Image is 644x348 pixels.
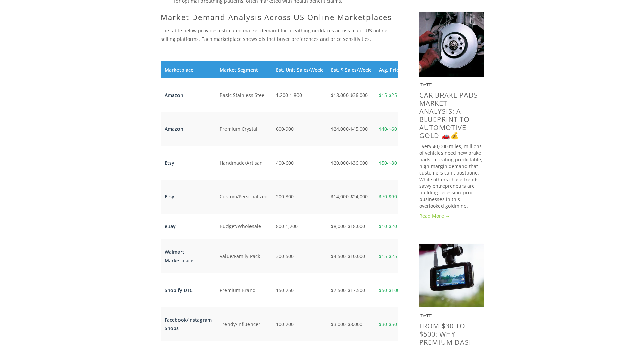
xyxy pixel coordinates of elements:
td: Etsy [161,146,216,180]
td: Handmade/Artisan [216,146,272,180]
td: Amazon [161,112,216,146]
td: $30-$50 [375,307,421,341]
td: Premium Crystal [216,112,272,146]
td: Walmart Marketplace [161,239,216,273]
td: $50-$80 [375,146,421,180]
td: $24,000-$45,000 [327,112,375,146]
td: Value/Family Pack [216,239,272,273]
td: 200-300 [272,180,327,214]
td: eBay [161,214,216,239]
td: $4,500-$10,000 [327,239,375,273]
img: From $30 to $500: Why Premium Dash Cam Sellers Are Laughing All the Way to the Bank [419,243,484,307]
td: $7,500-$17,500 [327,273,375,307]
td: Shopify DTC [161,273,216,307]
td: Amazon [161,78,216,112]
td: $10-$20 [375,214,421,239]
p: The table below provides estimated market demand for breathing necklaces across major US online s... [161,26,398,43]
td: 1,200-1,800 [272,78,327,112]
th: Marketplace [161,61,216,78]
td: 300-500 [272,239,327,273]
td: $15-$25 [375,239,421,273]
a: Read More → [419,213,484,219]
td: $50-$100 [375,273,421,307]
td: 800-1,200 [272,214,327,239]
td: $18,000-$36,000 [327,78,375,112]
td: $8,000-$18,000 [327,214,375,239]
td: Premium Brand [216,273,272,307]
td: $40-$60 [375,112,421,146]
td: Etsy [161,180,216,214]
td: Trendy/Influencer [216,307,272,341]
p: Every 40,000 miles, millions of vehicles need new brake pads—creating predictable, high-margin de... [419,143,484,209]
time: [DATE] [419,82,432,88]
td: 600-900 [272,112,327,146]
td: $20,000-$36,000 [327,146,375,180]
td: Basic Stainless Steel [216,78,272,112]
td: 400-600 [272,146,327,180]
td: 100-200 [272,307,327,341]
th: Est. $ Sales/Week [327,61,375,78]
th: Est. Unit Sales/Week [272,61,327,78]
th: Market Segment [216,61,272,78]
td: $15-$25 [375,78,421,112]
td: $14,000-$24,000 [327,180,375,214]
td: 150-250 [272,273,327,307]
td: $70-$90 [375,180,421,214]
img: Car Brake Pads Market Analysis: A Blueprint to Automotive Gold 🚗💰 [419,12,484,77]
td: $3,000-$8,000 [327,307,375,341]
td: Budget/Wholesale [216,214,272,239]
time: [DATE] [419,313,432,319]
th: Avg. Price Range [375,61,421,78]
h2: Market Demand Analysis Across US Online Marketplaces [161,12,398,21]
td: Facebook/Instagram Shops [161,307,216,341]
td: Custom/Personalized [216,180,272,214]
a: Car Brake Pads Market Analysis: A Blueprint to Automotive Gold 🚗💰 [419,90,478,140]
